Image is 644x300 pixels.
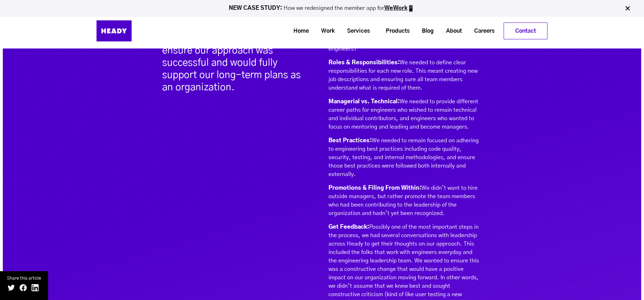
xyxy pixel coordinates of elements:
[328,185,421,191] strong: Promotions & Filing From Within:
[437,25,465,38] a: About
[328,138,372,143] strong: Best Practices:
[338,25,373,38] a: Services
[328,224,369,230] strong: Get Feedback:
[407,5,414,12] img: app emoji
[328,99,478,130] span: We needed to provide different career paths for engineers who wished to remain technical and indi...
[328,99,400,104] strong: Managerial vs. Technical:
[97,20,132,41] img: Heady_Logo_Web-01 (1)
[377,25,413,38] a: Products
[229,5,284,11] strong: NEW CASE STUDY:
[328,185,478,216] span: We didn’t want to hire outside managers, but rather promote the team members who had been contrib...
[328,138,479,177] span: We needed to remain focused on adhering to engineering best practices including code quality, sec...
[465,25,498,38] a: Careers
[328,60,400,65] strong: Roles & Responsibilities:
[149,22,547,39] div: Navigation Menu
[413,25,437,38] a: Blog
[384,5,407,11] a: WeWork
[328,60,478,91] span: We needed to define clear responsibilities for each new role. This meant creating new job descrip...
[7,275,41,282] small: Share this article
[504,23,547,39] a: Contact
[285,25,312,38] a: Home
[624,5,631,12] img: Close Bar
[3,5,641,12] p: How we redesigned the member app for
[312,25,338,38] a: Work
